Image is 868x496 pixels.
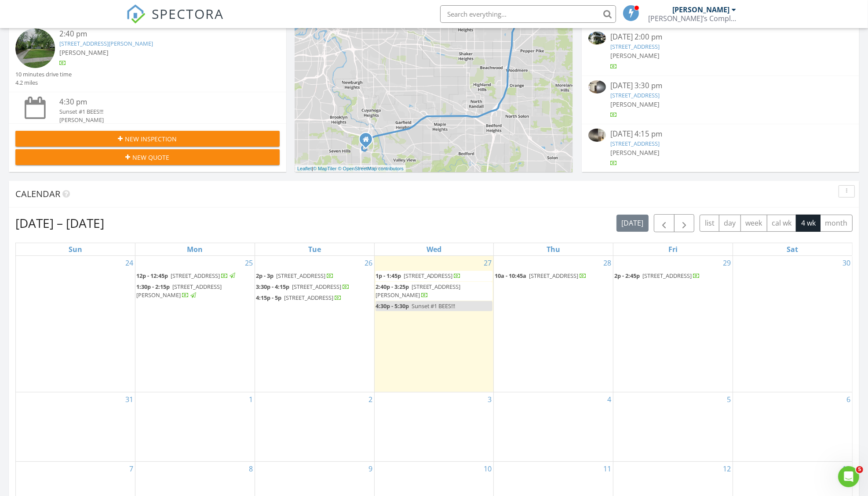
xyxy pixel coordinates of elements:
td: Go to August 30, 2025 [733,256,852,392]
span: [STREET_ADDRESS][PERSON_NAME] [376,283,461,299]
td: Go to September 1, 2025 [135,392,255,462]
h2: [DATE] – [DATE] [15,214,104,232]
a: Go to September 13, 2025 [841,462,852,476]
a: Go to August 24, 2025 [124,256,135,270]
span: Sunset #1 BEES!!! [412,302,456,310]
div: Tom’s Complete Construction [648,14,736,23]
span: SPECTORA [152,4,224,23]
a: 2p - 3p [STREET_ADDRESS] [256,271,373,281]
a: Leaflet [297,166,312,171]
span: [PERSON_NAME] [610,100,660,108]
td: Go to August 26, 2025 [255,256,374,392]
a: Go to August 29, 2025 [721,256,733,270]
a: Go to August 25, 2025 [243,256,255,270]
a: Go to September 6, 2025 [845,392,852,406]
td: Go to September 4, 2025 [494,392,613,462]
button: week [740,215,767,232]
img: 9357231%2Fcover_photos%2FrlVuEzWNrOyXrABqDVbY%2Fsmall.jpg [588,32,606,45]
span: [STREET_ADDRESS] [292,283,341,291]
span: 5 [856,466,863,473]
input: Search everything... [440,5,616,23]
a: 1:30p - 2:15p [STREET_ADDRESS][PERSON_NAME] [136,282,254,301]
img: 9368548%2Fcover_photos%2FnJA8qq4MlGu2liei4Fmu%2Fsmall.jpg [588,129,606,142]
span: [STREET_ADDRESS][PERSON_NAME] [136,283,222,299]
a: Monday [186,243,205,255]
a: 4:15p - 5p [STREET_ADDRESS] [256,293,373,303]
a: 1p - 1:45p [STREET_ADDRESS] [376,272,461,280]
a: [DATE] 2:00 pm [STREET_ADDRESS] [PERSON_NAME] [588,32,853,71]
a: [STREET_ADDRESS] [610,91,660,99]
a: Go to September 2, 2025 [367,392,374,406]
span: [PERSON_NAME] [610,148,660,157]
a: Sunday [67,243,84,255]
a: Go to September 7, 2025 [128,462,135,476]
span: 4:15p - 5p [256,294,281,302]
a: Friday [667,243,679,255]
div: 2:40 pm [59,29,258,40]
a: 2:40 pm [STREET_ADDRESS][PERSON_NAME] [PERSON_NAME] 10 minutes drive time 4.2 miles [15,29,280,87]
a: 10a - 10:45a [STREET_ADDRESS] [495,272,587,280]
a: Go to August 31, 2025 [124,392,135,406]
button: day [719,215,741,232]
button: Next [674,214,695,232]
a: 3:30p - 4:15p [STREET_ADDRESS] [256,282,373,292]
span: 3:30p - 4:15p [256,283,289,291]
a: [STREET_ADDRESS] [610,43,660,50]
a: SPECTORA [126,12,224,30]
a: Go to September 3, 2025 [486,392,493,406]
a: 2p - 3p [STREET_ADDRESS] [256,272,334,280]
span: [STREET_ADDRESS] [404,272,453,280]
span: 10a - 10:45a [495,272,526,280]
button: list [700,215,719,232]
a: Saturday [785,243,800,255]
div: 6155 Rockside Sq, Independence OH 44131 [366,139,371,144]
td: Go to September 6, 2025 [733,392,852,462]
div: Sunset #1 BEES!!! [59,108,258,116]
button: month [820,215,853,232]
div: | [295,165,406,173]
span: New Quote [133,153,170,162]
a: [STREET_ADDRESS][PERSON_NAME] [59,40,153,47]
span: [PERSON_NAME] [610,51,660,60]
td: Go to August 27, 2025 [374,256,494,392]
span: 12p - 12:45p [136,272,168,280]
a: © OpenStreetMap contributors [338,166,404,171]
a: Go to August 30, 2025 [841,256,852,270]
a: 1:30p - 2:15p [STREET_ADDRESS][PERSON_NAME] [136,283,222,299]
a: Go to August 28, 2025 [602,256,613,270]
a: 4:15p - 5p [STREET_ADDRESS] [256,294,342,302]
div: 10 minutes drive time [15,70,72,79]
span: 2p - 2:45p [614,272,640,280]
a: Go to September 1, 2025 [247,392,255,406]
td: Go to September 3, 2025 [374,392,494,462]
img: The Best Home Inspection Software - Spectora [126,4,146,24]
iframe: Intercom live chat [838,466,859,487]
div: 4:30 pm [59,97,258,108]
a: Tuesday [306,243,323,255]
td: Go to August 28, 2025 [494,256,613,392]
a: Thursday [545,243,562,255]
a: [DATE] 4:15 pm [STREET_ADDRESS] [PERSON_NAME] [588,129,853,168]
span: [STREET_ADDRESS] [171,272,220,280]
td: Go to August 25, 2025 [135,256,255,392]
div: [PERSON_NAME] [59,116,258,124]
span: [STREET_ADDRESS] [276,272,325,280]
a: 12p - 12:45p [STREET_ADDRESS] [136,272,237,280]
button: 4 wk [796,215,821,232]
a: Go to September 11, 2025 [602,462,613,476]
a: Go to August 27, 2025 [482,256,493,270]
td: Go to September 5, 2025 [613,392,733,462]
td: Go to August 29, 2025 [613,256,733,392]
button: Previous [654,214,675,232]
span: 2:40p - 3:25p [376,283,409,291]
span: New Inspection [125,134,177,144]
a: 1p - 1:45p [STREET_ADDRESS] [376,271,493,281]
span: 2p - 3p [256,272,274,280]
a: 2:40p - 3:25p [STREET_ADDRESS][PERSON_NAME] [376,282,493,301]
a: Go to August 26, 2025 [363,256,374,270]
div: [PERSON_NAME] [672,5,729,14]
span: 1:30p - 2:15p [136,283,170,291]
button: cal wk [767,215,797,232]
a: Go to September 9, 2025 [367,462,374,476]
td: Go to August 24, 2025 [16,256,135,392]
